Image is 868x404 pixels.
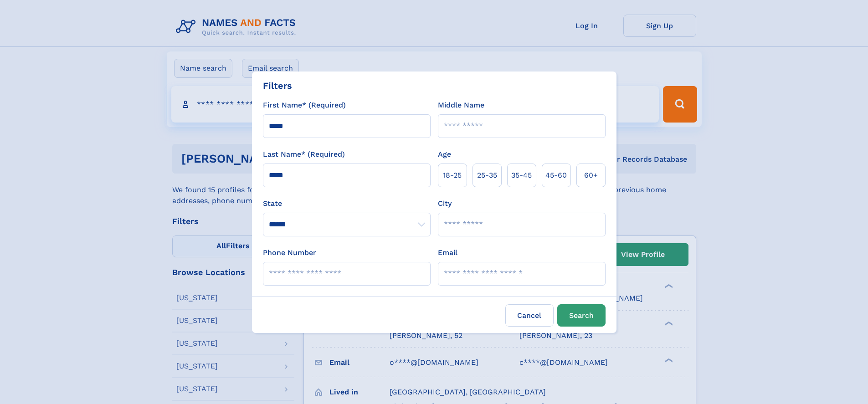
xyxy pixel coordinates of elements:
span: 18‑25 [443,170,462,181]
label: Phone Number [263,247,316,258]
label: Last Name* (Required) [263,149,345,160]
div: Filters [263,79,292,92]
button: Search [557,304,606,327]
label: Cancel [505,304,554,327]
label: First Name* (Required) [263,100,346,111]
label: Middle Name [438,100,484,111]
label: Age [438,149,451,160]
label: City [438,198,452,209]
span: 25‑35 [477,170,497,181]
label: Email [438,247,457,258]
span: 35‑45 [511,170,532,181]
span: 45‑60 [545,170,567,181]
label: State [263,198,431,209]
span: 60+ [584,170,598,181]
